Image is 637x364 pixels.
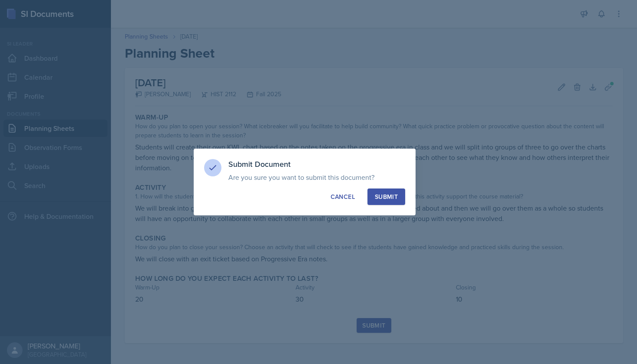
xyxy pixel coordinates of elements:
button: Submit [367,188,405,205]
h3: Submit Document [228,159,405,169]
div: Cancel [331,192,355,201]
p: Are you sure you want to submit this document? [228,173,405,182]
div: Submit [375,192,398,201]
button: Cancel [323,188,362,205]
